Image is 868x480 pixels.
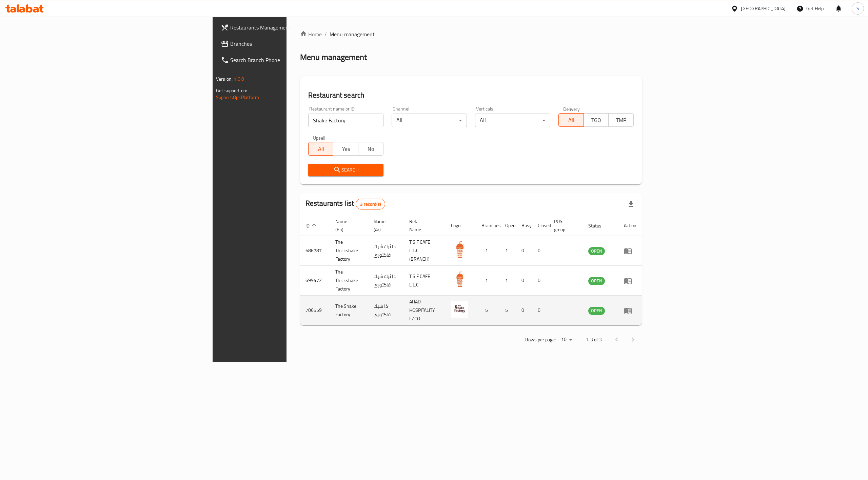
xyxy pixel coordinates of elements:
label: Upsell [313,135,325,140]
td: 1 [476,236,500,266]
th: Logo [446,215,476,236]
button: No [358,142,383,156]
input: Search for restaurant name or ID.. [308,114,383,127]
th: Open [500,215,516,236]
td: ذا ثيك شيك فاكتوري [368,236,404,266]
td: 1 [500,236,516,266]
td: 0 [516,236,532,266]
p: 1-3 of 3 [586,336,602,344]
td: AHAD HOSPITALITY FZCO [404,296,446,325]
span: No [361,144,381,154]
td: 0 [532,296,549,325]
div: OPEN [588,307,605,315]
span: 3 record(s) [356,201,385,207]
span: Get support on: [216,86,247,95]
td: T S F CAFE L.L.C [404,266,446,296]
a: Support.OpsPlatform [216,93,259,102]
a: Restaurants Management [215,19,358,36]
span: 1.0.0 [234,75,244,83]
th: Action [618,215,642,236]
td: ذا ثيك شيك فاكتوري [368,266,404,296]
span: Search [314,166,378,174]
h2: Restaurants list [305,198,385,209]
p: Rows per page: [525,336,556,344]
td: 0 [532,236,549,266]
div: OPEN [588,277,605,285]
div: Menu [624,277,636,285]
span: Name (En) [335,217,360,234]
button: Search [308,164,383,176]
div: All [475,114,550,127]
span: Status [588,222,610,230]
span: Version: [216,75,233,83]
nav: breadcrumb [300,30,642,38]
button: All [308,142,334,156]
img: The Thickshake Factory [451,271,468,288]
div: Menu [624,247,636,255]
div: Menu [624,306,636,315]
td: ذا شيك فاكتوري [368,296,404,325]
img: The Thickshake Factory [451,241,468,258]
button: TGO [584,113,609,127]
button: All [558,113,584,127]
td: 0 [516,296,532,325]
span: Restaurants Management [230,23,352,32]
button: Yes [333,142,358,156]
th: Closed [532,215,549,236]
span: ID [305,222,318,230]
span: TGO [587,115,606,125]
span: All [561,115,581,125]
div: OPEN [588,247,605,255]
h2: Menu management [300,52,367,63]
div: Total records count [356,199,385,209]
td: 1 [500,266,516,296]
a: Branches [215,36,358,52]
td: 0 [532,266,549,296]
span: Branches [230,40,352,48]
span: Yes [336,144,356,154]
span: Ref. Name [409,217,437,234]
th: Branches [476,215,500,236]
span: TMP [611,115,631,125]
a: Search Branch Phone [215,52,358,68]
div: All [392,114,467,127]
span: OPEN [588,277,605,285]
span: OPEN [588,307,605,315]
div: Export file [623,196,639,212]
td: 5 [476,296,500,325]
span: POS group [554,217,575,234]
h2: Restaurant search [308,90,634,100]
img: The Shake Factory [451,301,468,318]
span: Name (Ar) [374,217,396,234]
td: 0 [516,266,532,296]
td: 1 [476,266,500,296]
span: Search Branch Phone [230,56,352,64]
label: Delivery [563,106,580,111]
th: Busy [516,215,532,236]
span: All [311,144,331,154]
span: OPEN [588,247,605,255]
div: Rows per page: [558,335,575,345]
span: S [856,5,859,12]
div: [GEOGRAPHIC_DATA] [741,5,786,12]
table: enhanced table [300,215,642,325]
button: TMP [608,113,634,127]
td: 5 [500,296,516,325]
td: T S F CAFE L.L.C (BRANCH) [404,236,446,266]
